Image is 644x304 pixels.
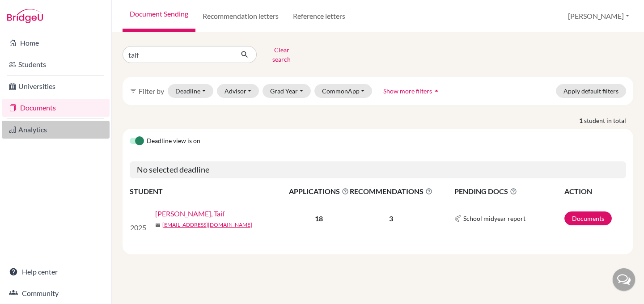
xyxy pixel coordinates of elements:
[139,87,164,95] span: Filter by
[2,121,110,139] a: Analytics
[130,87,137,94] i: filter_list
[263,84,311,98] button: Grad Year
[564,211,612,225] a: Documents
[130,161,626,178] h5: No selected deadline
[147,136,200,147] span: Deadline view is on
[289,186,349,197] span: APPLICATIONS
[314,84,373,98] button: CommonApp
[454,186,563,197] span: PENDING DOCS
[130,186,288,197] th: STUDENT
[162,221,252,229] a: [EMAIL_ADDRESS][DOMAIN_NAME]
[123,46,233,63] input: Find student by name...
[584,116,633,125] span: student in total
[168,84,213,98] button: Deadline
[21,6,39,14] span: Help
[2,34,110,52] a: Home
[454,215,462,222] img: Common App logo
[2,99,110,117] a: Documents
[463,214,525,223] span: School midyear report
[155,223,161,228] span: mail
[130,222,148,233] p: 2025
[2,263,110,281] a: Help center
[7,9,43,23] img: Bridge-U
[2,55,110,73] a: Students
[2,77,110,95] a: Universities
[376,84,449,98] button: Show more filtersarrow_drop_up
[315,214,323,223] b: 18
[556,84,626,98] button: Apply default filters
[130,204,148,222] img: Hossain, Taif
[350,213,432,224] p: 3
[579,116,584,125] strong: 1
[155,208,225,219] a: [PERSON_NAME], Taif
[217,84,259,98] button: Advisor
[383,87,432,95] span: Show more filters
[564,8,633,25] button: [PERSON_NAME]
[350,186,432,197] span: RECOMMENDATIONS
[432,86,441,95] i: arrow_drop_up
[2,284,110,302] a: Community
[257,43,306,66] button: Clear search
[564,186,626,197] th: ACTION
